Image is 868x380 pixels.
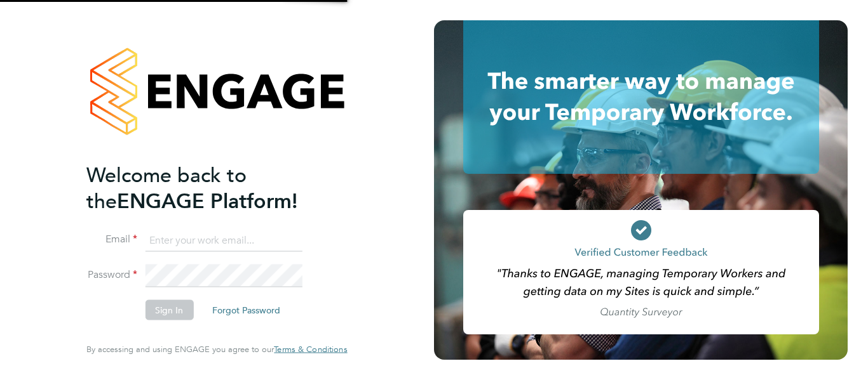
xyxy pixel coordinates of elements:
a: Terms & Conditions [274,344,347,355]
span: Terms & Conditions [274,344,347,355]
span: By accessing and using ENGAGE you agree to our [86,344,347,355]
button: Sign In [145,300,193,320]
label: Email [86,233,137,246]
span: Welcome back to the [86,162,247,213]
label: Password [86,268,137,282]
input: Enter your work email... [145,229,302,252]
h2: ENGAGE Platform! [86,162,334,214]
button: Forgot Password [202,300,290,320]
